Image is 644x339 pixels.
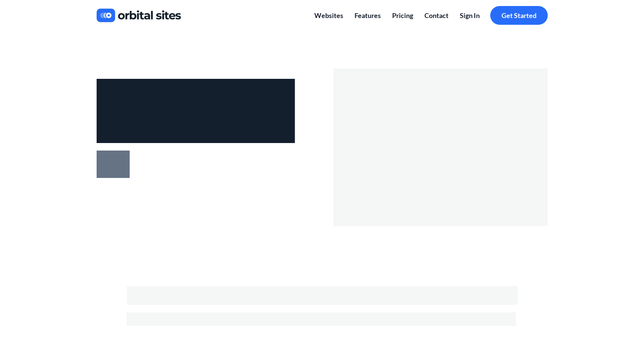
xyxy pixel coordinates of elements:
span: Contact [424,11,449,20]
img: a830013a-b469-4526-b329-771b379920ab.jpg [97,6,181,25]
span: Features [355,11,381,20]
a: Pricing [386,6,419,25]
a: Contact [419,6,454,25]
span: Get Started [502,11,536,20]
a: Sign In [454,6,485,25]
span: Websites [314,11,343,20]
a: Websites [309,6,349,25]
p: What you can do with Orbital [127,286,518,305]
img: dad5dc6e-0634-433e-925d-15ac8ec12354.jpg [333,68,548,226]
span: Sign In [460,11,480,20]
a: Features [349,6,386,25]
a: Get Started [490,6,548,25]
span: Pricing [392,11,413,20]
